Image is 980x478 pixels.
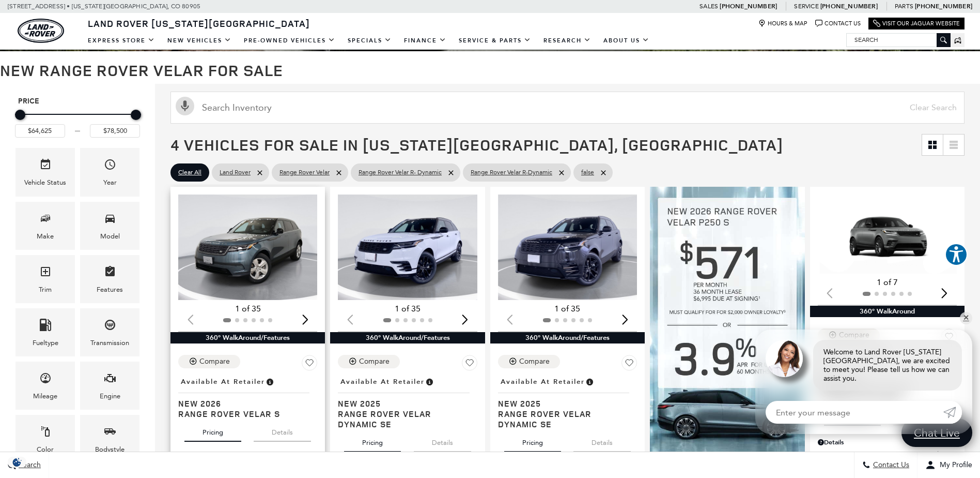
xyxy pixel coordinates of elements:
[820,2,878,10] a: [PHONE_NUMBER]
[178,166,201,179] span: Clear All
[758,20,807,27] a: Hours & Map
[498,303,637,315] div: 1 of 35
[917,452,980,478] button: Open user profile menu
[37,444,54,455] div: Color
[498,195,639,300] img: 2025 Land Rover Range Rover Velar Dynamic SE 1
[585,376,594,387] span: Vehicle is in stock and ready for immediate delivery. Due to demand, availability is subject to c...
[338,195,478,300] img: 2025 Land Rover Range Rover Velar Dynamic SE 1
[279,166,330,179] span: Range Rover Velar
[943,401,962,424] a: Submit
[519,357,550,366] div: Compare
[18,97,137,106] h5: Price
[100,231,120,242] div: Model
[170,332,325,343] div: 360° WalkAround/Features
[338,195,478,300] div: 1 / 2
[80,202,139,250] div: ModelModel
[340,376,425,387] span: Available at Retailer
[33,337,58,349] div: Fueltype
[131,110,141,120] div: Maximum Price
[15,106,140,138] div: Price
[178,398,309,409] span: New 2026
[922,135,943,155] a: Grid View
[178,303,317,315] div: 1 of 35
[5,457,29,468] section: Click to Open Cookie Consent Modal
[103,177,117,188] div: Year
[810,306,965,317] div: 360° WalkAround
[501,376,585,387] span: Available at Retailer
[945,243,968,268] aside: Accessibility Help Desk
[15,202,75,250] div: MakeMake
[359,357,390,366] div: Compare
[82,32,161,50] a: EXPRESS STORE
[178,409,309,419] span: Range Rover Velar S
[95,444,125,455] div: Bodystyle
[597,32,656,50] a: About Us
[100,391,120,402] div: Engine
[80,308,139,356] div: TransmissionTransmission
[15,308,75,356] div: FueltypeFueltype
[945,243,968,266] button: Explore your accessibility options
[471,166,552,179] span: Range Rover Velar R-Dynamic
[458,308,472,331] div: Next slide
[794,3,818,10] span: Service
[818,328,880,342] button: Compare Vehicle
[453,32,537,50] a: Service & Parts
[498,409,629,429] span: Range Rover Velar Dynamic SE
[238,32,341,50] a: Pre-Owned Vehicles
[184,419,241,442] button: pricing tab
[18,19,64,43] a: land-rover
[80,415,139,463] div: BodystyleBodystyle
[80,148,139,196] div: YearYear
[915,2,972,10] a: [PHONE_NUMBER]
[104,156,116,177] span: Year
[344,429,401,452] button: pricing tab
[39,316,52,337] span: Fueltype
[818,450,937,457] span: MSRP
[90,337,129,349] div: Transmission
[220,166,251,179] span: Land Rover
[818,277,957,288] div: 1 of 7
[766,401,943,424] input: Enter your message
[462,355,477,375] button: Save Vehicle
[941,328,957,348] button: Save Vehicle
[818,195,958,274] div: 1 / 2
[504,429,561,452] button: pricing tab
[359,166,442,179] span: Range Rover Velar R- Dynamic
[90,124,140,138] input: Maximum
[24,177,66,188] div: Vehicle Status
[15,148,75,196] div: VehicleVehicle Status
[176,97,194,115] svg: Click to toggle on voice search
[39,263,52,284] span: Trim
[104,316,116,337] span: Transmission
[938,281,952,304] div: Next slide
[815,20,861,27] a: Contact Us
[699,3,718,10] span: Sales
[181,376,265,387] span: Available at Retailer
[330,332,485,343] div: 360° WalkAround/Features
[82,32,656,50] nav: Main Navigation
[573,429,631,452] button: details tab
[870,461,909,470] span: Contact Us
[813,340,962,391] div: Welcome to Land Rover [US_STATE][GEOGRAPHIC_DATA], we are excited to meet you! Please tell us how...
[199,357,230,366] div: Compare
[621,355,637,375] button: Save Vehicle
[178,355,240,368] button: Compare Vehicle
[178,195,319,300] div: 1 / 2
[818,438,957,447] div: Pricing Details - Range Rover Velar Dynamic SE 400PS
[170,134,783,155] span: 4 Vehicles for Sale in [US_STATE][GEOGRAPHIC_DATA], [GEOGRAPHIC_DATA]
[33,391,57,402] div: Mileage
[39,210,52,231] span: Make
[498,195,639,300] div: 1 / 2
[302,355,317,375] button: Save Vehicle
[720,2,777,10] a: [PHONE_NUMBER]
[39,284,52,295] div: Trim
[490,332,645,343] div: 360° WalkAround/Features
[15,362,75,410] div: MileageMileage
[498,355,560,368] button: Compare Vehicle
[398,32,453,50] a: Finance
[818,450,957,457] a: MSRP $78,500
[338,398,469,409] span: New 2025
[82,17,316,29] a: Land Rover [US_STATE][GEOGRAPHIC_DATA]
[936,461,972,470] span: My Profile
[766,340,803,377] img: Agent profile photo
